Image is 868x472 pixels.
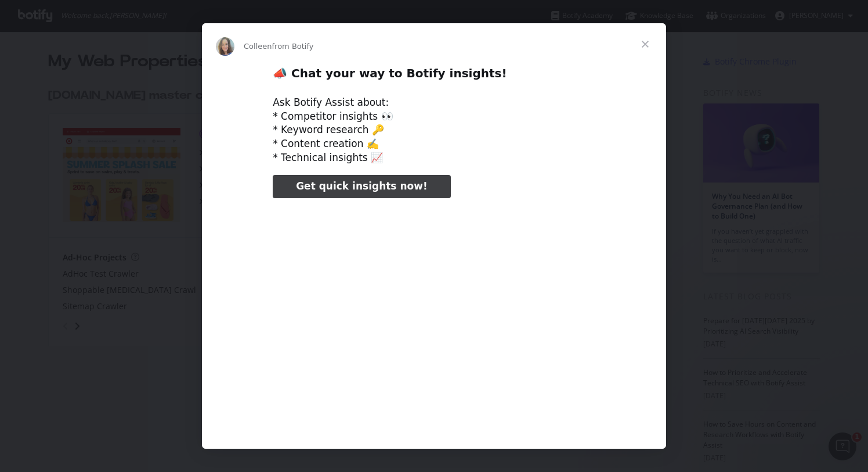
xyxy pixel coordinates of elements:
video: Play video [192,208,676,450]
a: Get quick insights now! [273,175,450,198]
img: Profile image for Colleen [216,37,234,56]
span: Colleen [244,42,272,51]
span: from Botify [272,42,314,51]
div: Ask Botify Assist about: * Competitor insights 👀 * Keyword research 🔑 * Content creation ✍️ * Tec... [273,96,595,165]
span: Get quick insights now! [296,180,427,192]
h2: 📣 Chat your way to Botify insights! [273,66,595,87]
span: Close [624,23,666,65]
